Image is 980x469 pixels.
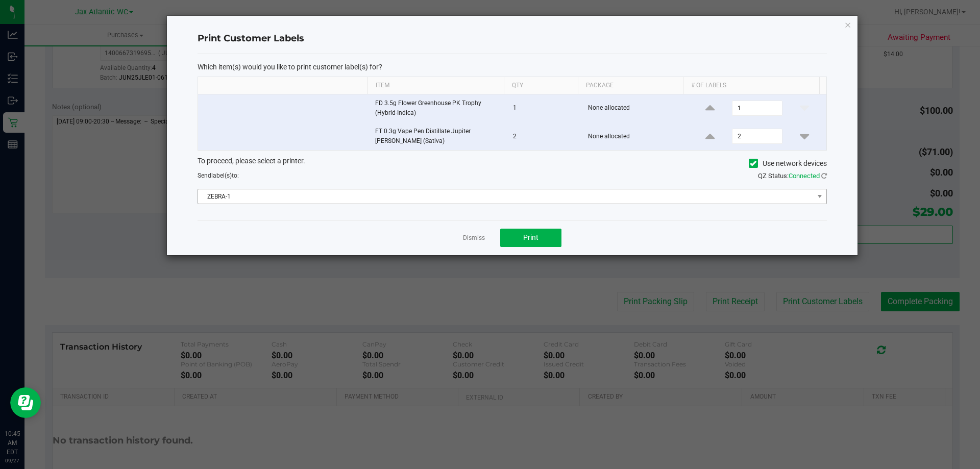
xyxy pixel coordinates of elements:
label: Use network devices [749,158,827,169]
th: Item [367,77,504,94]
th: Qty [504,77,578,94]
td: None allocated [582,122,689,150]
button: Print [500,229,561,247]
td: FD 3.5g Flower Greenhouse PK Trophy (Hybrid-Indica) [369,94,507,122]
td: FT 0.3g Vape Pen Distillate Jupiter [PERSON_NAME] (Sativa) [369,122,507,150]
td: 2 [507,122,582,150]
span: QZ Status: [758,172,827,180]
td: None allocated [582,94,689,122]
h4: Print Customer Labels [198,32,827,45]
td: 1 [507,94,582,122]
iframe: Resource center [10,387,41,418]
span: Send to: [198,172,239,179]
th: # of labels [683,77,819,94]
span: Print [523,233,538,241]
span: label(s) [211,172,232,179]
p: Which item(s) would you like to print customer label(s) for? [198,62,827,71]
span: ZEBRA-1 [198,189,814,204]
span: Connected [789,172,820,180]
th: Package [578,77,683,94]
a: Dismiss [463,234,485,242]
div: To proceed, please select a printer. [190,156,835,171]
